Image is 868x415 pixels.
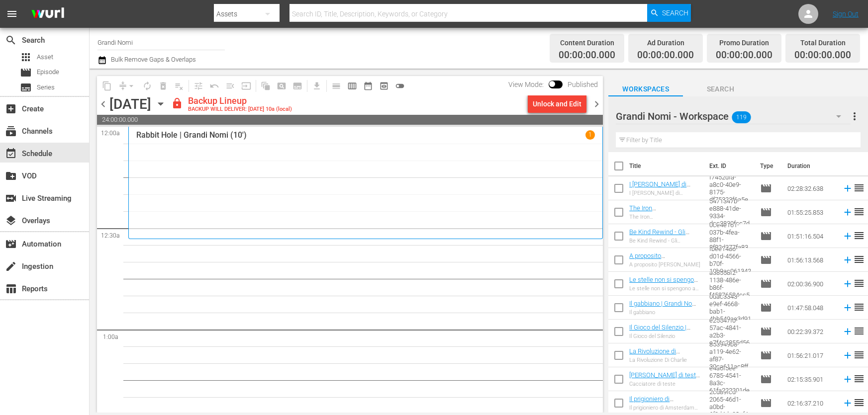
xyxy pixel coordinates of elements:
[760,326,772,337] span: Episode
[20,82,32,93] span: Series
[853,253,865,265] span: reorder
[783,224,838,248] td: 01:51:16.504
[616,102,851,130] div: Grandi Nomi - Workspace
[853,373,865,385] span: reorder
[705,296,756,320] td: 0dac3343-e9ef-4668-bab1-4bb549ae3d91
[783,248,838,272] td: 01:56:13.568
[5,260,17,272] span: Ingestion
[20,51,32,63] span: Asset
[842,374,853,385] svg: Add to Schedule
[629,371,700,386] a: [PERSON_NAME] di teste | Grandi Nomi (10')
[760,302,772,314] span: Episode
[347,81,357,91] span: calendar_view_week_outlined
[842,207,853,218] svg: Add to Schedule
[760,349,772,361] span: Episode
[37,52,53,62] span: Asset
[629,238,701,244] div: Be Kind Rewind - Gli acchiappafilm
[842,302,853,313] svg: Add to Schedule
[109,56,196,63] span: Bulk Remove Gaps & Overlaps
[629,190,701,196] div: I [PERSON_NAME] di Brokeback Mountain
[187,76,206,95] span: Customize Events
[853,397,865,409] span: reorder
[24,2,72,26] img: ans4CAIJ8jUAAAAAAAAAAAAAAAAAAAAAAAAgQb4GAAAAAAAAAAAAAAAAAAAAAAAAJMjXAAAAAAAAAAAAAAAAAAAAAAAAgAT5G...
[794,36,851,50] div: Total Duration
[5,125,17,137] span: Channels
[629,381,701,387] div: Cacciatore di teste
[705,200,756,224] td: 5471347b-e888-41de-9334-dcc3830fcc7d
[760,254,772,266] span: Episode
[629,357,701,363] div: La Rivoluzione Di Charlie
[5,148,17,160] span: Schedule
[629,204,698,227] a: The Iron [DEMOGRAPHIC_DATA] | Grandi Nomi (10')
[842,350,853,361] svg: Add to Schedule
[705,248,756,272] td: fbee1486-d01d-4566-b70f-10b9ac061342
[853,277,865,289] span: reorder
[5,34,17,46] span: Search
[549,81,556,87] span: Toggle to switch from Published to Draft view.
[115,78,139,94] span: Remove Gaps & Overlaps
[563,81,603,88] span: Published
[629,214,701,220] div: The Iron [DEMOGRAPHIC_DATA]
[274,78,289,94] span: Create Search Block
[705,272,756,296] td: a38558f2-1138-486e-b86f-f45876584cc5
[5,283,17,295] span: Reports
[716,36,772,50] div: Promo Duration
[608,83,683,95] span: Workspaces
[559,36,615,50] div: Content Duration
[794,50,851,61] span: 00:00:00.000
[853,349,865,361] span: reorder
[5,170,17,182] span: VOD
[783,272,838,296] td: 02:00:36.900
[783,320,838,343] td: 00:22:39.372
[662,4,688,22] span: Search
[716,50,772,61] span: 00:00:00.000
[760,206,772,218] span: Episode
[629,261,701,268] div: A proposito [PERSON_NAME]
[363,81,373,91] span: date_range_outlined
[705,391,756,415] td: 2cd89fcd-2065-46d1-a0bd-6f9d4dc08af4
[5,103,17,115] span: Create
[37,67,59,77] span: Episode
[760,278,772,290] span: Episode
[629,405,701,411] div: Il prigioniero di Amsterdam (aka Corrispondente 17)
[528,95,586,113] button: Unlock and Edit
[754,152,781,180] th: Type
[760,230,772,242] span: Episode
[637,50,694,61] span: 00:00:00.000
[379,81,389,91] span: preview_outlined
[136,130,247,140] p: Rabbit Hole | Grandi Nomi (10')
[842,183,853,194] svg: Add to Schedule
[99,78,115,94] span: Copy Lineup
[783,391,838,415] td: 02:16:37.210
[853,325,865,337] span: reorder
[155,78,171,94] span: Select an event to delete
[853,182,865,194] span: reorder
[842,398,853,409] svg: Add to Schedule
[705,320,756,343] td: e25547f0-57ac-4841-a2b3-e7f4c2855d56
[760,373,772,385] span: Episode
[629,285,701,292] div: Le stelle non si spengono a [GEOGRAPHIC_DATA]
[760,397,772,409] span: Episode
[533,95,581,113] div: Unlock and Edit
[171,78,187,94] span: Clear Lineup
[705,367,756,391] td: e4a6f5ee-6785-4541-8a3c-61fa222201de
[590,98,603,110] span: chevron_right
[703,152,754,180] th: Ext. ID
[588,131,592,138] p: 1
[188,95,292,106] div: Backup Lineup
[109,96,151,112] div: [DATE]
[849,104,861,128] button: more_vert
[37,83,55,92] span: Series
[783,296,838,320] td: 01:47:58.048
[842,231,853,242] svg: Add to Schedule
[783,176,838,200] td: 02:28:32.638
[647,4,691,22] button: Search
[629,252,700,274] a: A proposito [PERSON_NAME] | Grandi Nomi (10')
[629,347,700,370] a: La Rivoluzione di [PERSON_NAME] | Grandi Nomi (10')
[637,36,694,50] div: Ad Duration
[853,230,865,242] span: reorder
[629,228,692,250] a: Be Kind Rewind - Gli acchiappafilm | Grandi Nomi (10')
[853,301,865,313] span: reorder
[360,78,376,94] span: Month Calendar View
[842,254,853,265] svg: Add to Schedule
